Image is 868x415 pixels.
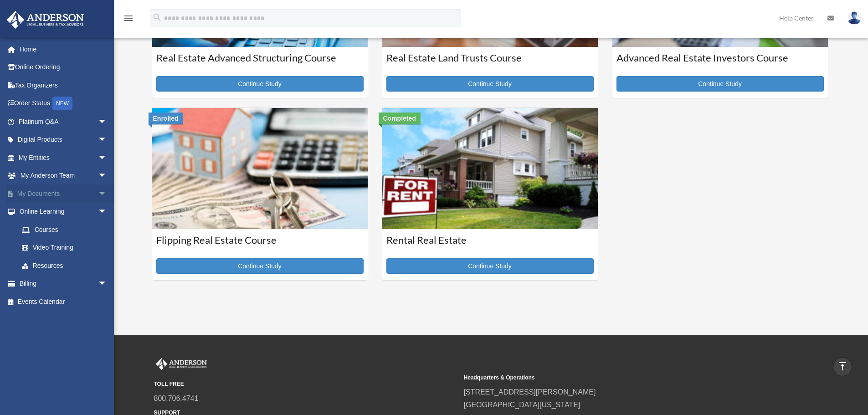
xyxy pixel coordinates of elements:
span: arrow_drop_down [98,113,116,131]
h3: Real Estate Advanced Structuring Course [156,51,364,74]
div: NEW [52,97,72,110]
a: Events Calendar [6,292,121,311]
h3: Real Estate Land Trusts Course [386,51,594,74]
a: Continue Study [156,258,364,274]
i: search [152,12,162,22]
img: Anderson Advisors Platinum Portal [4,11,87,29]
a: Tax Organizers [6,76,121,94]
a: Courses [13,220,116,239]
h3: Flipping Real Estate Course [156,233,364,256]
a: Home [6,40,121,58]
a: vertical_align_top [833,357,852,376]
span: arrow_drop_down [98,184,116,203]
img: User Pic [847,11,861,25]
span: arrow_drop_down [98,203,116,221]
a: Continue Study [386,258,594,274]
a: Video Training [13,239,121,257]
a: Online Learningarrow_drop_down [6,203,121,221]
h3: Advanced Real Estate Investors Course [616,51,824,74]
a: Online Ordering [6,58,121,77]
small: TOLL FREE [154,379,457,389]
a: Platinum Q&Aarrow_drop_down [6,113,121,131]
span: arrow_drop_down [98,275,116,293]
a: Continue Study [386,76,594,92]
img: Anderson Advisors Platinum Portal [154,358,209,370]
i: vertical_align_top [837,361,848,372]
a: menu [123,16,134,24]
a: 800.706.4741 [154,395,199,402]
span: arrow_drop_down [98,131,116,149]
i: menu [123,13,134,24]
a: Continue Study [156,76,364,92]
div: Enrolled [149,113,183,124]
a: My Entitiesarrow_drop_down [6,149,121,167]
a: Order StatusNEW [6,94,121,113]
a: Resources [13,256,121,275]
a: Digital Productsarrow_drop_down [6,131,121,149]
div: Completed [379,113,421,124]
a: [STREET_ADDRESS][PERSON_NAME] [464,388,596,396]
a: [GEOGRAPHIC_DATA][US_STATE] [464,401,580,409]
a: Billingarrow_drop_down [6,275,121,293]
a: My Documentsarrow_drop_down [6,184,121,203]
a: My Anderson Teamarrow_drop_down [6,167,121,185]
span: arrow_drop_down [98,167,116,185]
a: Continue Study [616,76,824,92]
h3: Rental Real Estate [386,233,594,256]
small: Headquarters & Operations [464,373,767,383]
span: arrow_drop_down [98,149,116,167]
